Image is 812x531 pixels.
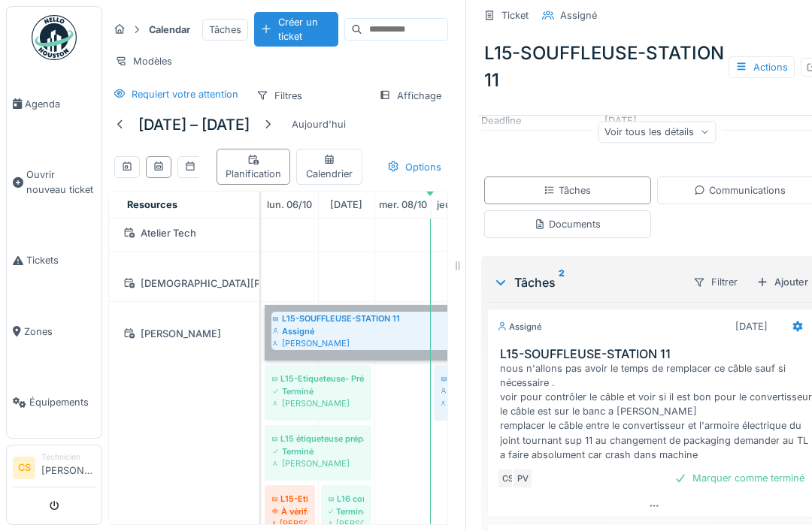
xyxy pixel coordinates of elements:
[29,395,95,409] span: Équipements
[118,224,250,243] div: Atelier Tech
[544,183,591,198] div: Tâches
[143,23,196,37] strong: Calendar
[329,505,364,517] div: Terminé
[493,273,680,291] div: Tâches
[272,517,308,529] div: [PERSON_NAME]
[272,433,364,445] div: L15 étiqueteuse préparer le cylindres en 0.50L changement de format [DATE] 20H00
[254,12,338,47] div: Créer un ticket
[7,68,101,140] a: Agenda
[272,445,364,457] div: Terminé
[272,385,364,397] div: Terminé
[272,397,364,409] div: [PERSON_NAME]
[272,493,308,505] div: L15-Etiqueteuse-Préparer cylindre en 1.5L
[41,451,95,463] div: Technicien
[26,167,95,196] span: Ouvrir nouveau ticket
[223,152,283,181] div: Planification
[272,457,364,469] div: [PERSON_NAME]
[7,296,101,367] a: Zones
[32,15,77,60] img: Badge_color-CXgf-gQk.svg
[303,152,356,181] div: Calendrier
[329,517,364,529] div: [PERSON_NAME]
[598,121,716,143] div: Voir tous les détails
[7,225,101,296] a: Tickets
[375,195,431,215] a: 8 octobre 2025
[329,493,364,505] div: L16 contrôler cassier
[441,373,477,385] div: L15-SOUFFLEUSE-STATION 11
[380,156,448,178] div: Options
[272,373,364,385] div: L15-Etiqueteuse- Préparer cylindre en 0.5l
[686,271,744,293] div: Filtrer
[7,140,101,225] a: Ouvrir nouveau ticket
[127,199,177,210] span: Resources
[13,451,95,487] a: CS Technicien[PERSON_NAME]
[372,85,448,107] div: Affichage
[326,195,366,215] a: 7 octobre 2025
[433,195,486,215] a: 9 octobre 2025
[41,451,95,484] li: [PERSON_NAME]
[512,468,533,489] div: PV
[118,274,250,293] div: [DEMOGRAPHIC_DATA][PERSON_NAME]
[497,321,542,333] div: Assigné
[7,367,101,439] a: Équipements
[441,385,477,397] div: Assigné
[735,319,768,333] div: [DATE]
[729,56,795,78] div: Actions
[559,273,565,291] sup: 2
[108,50,179,72] div: Modèles
[25,97,95,111] span: Agenda
[26,253,95,267] span: Tickets
[132,87,238,101] div: Requiert votre attention
[272,505,308,517] div: À vérifier
[497,468,518,489] div: CS
[138,116,250,134] h5: [DATE] – [DATE]
[24,324,95,339] span: Zones
[501,8,529,23] div: Ticket
[560,8,597,23] div: Assigné
[118,324,250,343] div: [PERSON_NAME]
[250,85,309,107] div: Filtres
[202,19,248,41] div: Tâches
[13,457,35,479] li: CS
[441,397,477,409] div: [PERSON_NAME]
[286,114,352,134] div: Aujourd'hui
[694,183,786,198] div: Communications
[263,195,316,215] a: 6 octobre 2025
[668,468,810,488] div: Marquer comme terminé
[534,217,601,231] div: Documents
